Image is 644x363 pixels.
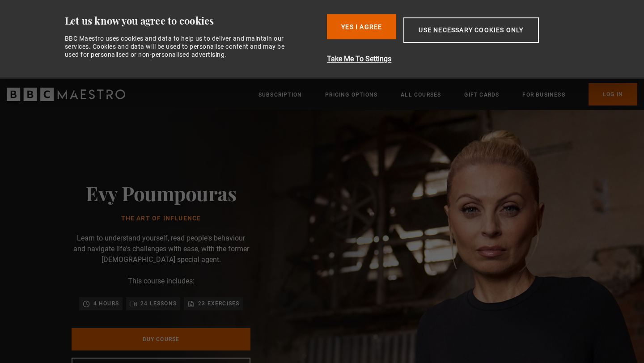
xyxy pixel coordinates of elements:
p: Learn to understand yourself, read people's behaviour and navigate life's challenges with ease, w... [72,233,250,265]
h2: Evy Poumpouras [86,181,236,204]
a: Log In [589,83,637,106]
p: 23 exercises [198,299,239,308]
a: Subscription [258,90,302,99]
button: Take Me To Settings [327,54,586,64]
button: Use necessary cookies only [403,17,538,43]
p: 24 lessons [140,299,177,308]
p: 4 hours [93,299,119,308]
button: Yes I Agree [327,14,396,39]
p: This course includes: [128,276,195,287]
a: Pricing Options [325,90,377,99]
h1: The Art of Influence [86,215,236,222]
svg: BBC Maestro [7,88,125,101]
a: All Courses [401,90,441,99]
div: BBC Maestro uses cookies and data to help us to deliver and maintain our services. Cookies and da... [65,34,295,59]
a: Gift Cards [464,90,499,99]
a: For business [522,90,565,99]
div: Let us know you agree to cookies [65,14,320,27]
nav: Primary [258,83,637,106]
